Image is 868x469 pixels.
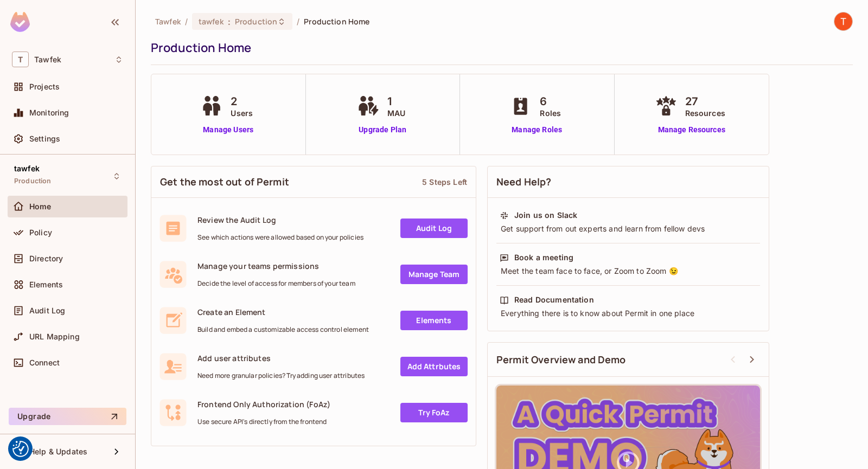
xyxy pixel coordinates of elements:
[514,210,577,221] div: Join us on Slack
[227,17,231,26] span: :
[496,353,626,367] span: Permit Overview and Demo
[197,325,369,334] span: Build and embed a customizable access control element
[400,265,468,284] a: Manage Team
[514,294,594,305] div: Read Documentation
[34,55,61,64] span: Workspace: Tawfek
[151,40,847,56] div: Production Home
[400,219,468,238] a: Audit Log
[14,177,52,185] span: Production
[29,447,87,456] span: Help & Updates
[10,12,30,32] img: SReyMgAAAABJRU5ErkJggg==
[304,16,369,27] span: Production Home
[12,52,29,67] span: T
[197,279,355,288] span: Decide the level of access for members of your team
[496,175,552,189] span: Need Help?
[400,403,468,422] a: Try FoAz
[155,16,181,27] span: the active workspace
[9,408,126,425] button: Upgrade
[29,358,60,367] span: Connect
[197,233,363,242] span: See which actions were allowed based on your policies
[197,307,369,317] span: Create an Element
[197,399,330,409] span: Frontend Only Authorization (FoAz)
[685,93,725,110] span: 27
[29,134,60,143] span: Settings
[185,16,188,27] li: /
[387,107,405,119] span: MAU
[500,308,757,319] div: Everything there is to know about Permit in one place
[400,357,468,376] a: Add Attrbutes
[514,252,573,263] div: Book a meeting
[197,371,365,380] span: Need more granular policies? Try adding user attributes
[231,107,253,119] span: Users
[507,124,566,136] a: Manage Roles
[231,93,253,110] span: 2
[29,280,63,289] span: Elements
[160,175,289,189] span: Get the most out of Permit
[685,107,725,119] span: Resources
[29,332,80,341] span: URL Mapping
[14,164,40,173] span: tawfek
[29,228,52,237] span: Policy
[500,223,757,234] div: Get support from out experts and learn from fellow devs
[29,254,63,263] span: Directory
[29,108,69,117] span: Monitoring
[540,107,561,119] span: Roles
[355,124,411,136] a: Upgrade Plan
[235,16,277,27] span: Production
[12,441,29,457] img: Revisit consent button
[197,261,355,271] span: Manage your teams permissions
[29,202,52,211] span: Home
[400,311,468,330] a: Elements
[422,177,467,187] div: 5 Steps Left
[12,441,29,457] button: Consent Preferences
[500,266,757,277] div: Meet the team face to face, or Zoom to Zoom 😉
[197,215,363,225] span: Review the Audit Log
[29,306,65,315] span: Audit Log
[834,12,852,30] img: Tawfek Daghistani
[653,124,731,136] a: Manage Resources
[29,82,60,91] span: Projects
[197,417,330,426] span: Use secure API's directly from the frontend
[198,124,258,136] a: Manage Users
[197,353,365,363] span: Add user attributes
[540,93,561,110] span: 6
[387,93,405,110] span: 1
[199,16,224,27] span: tawfek
[297,16,299,27] li: /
